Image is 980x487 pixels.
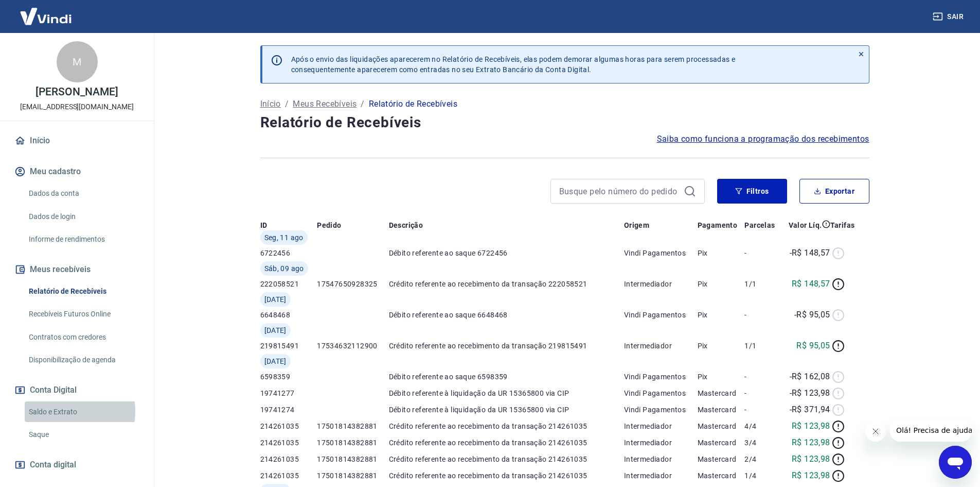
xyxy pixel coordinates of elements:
[624,388,698,398] p: Vindi Pagamentos
[744,471,780,481] p: 1/4
[389,341,624,351] p: Crédito referente ao recebimento da transação 219815491
[12,1,79,32] img: Vindi
[789,220,822,230] p: Valor Líq.
[12,129,141,152] a: Início
[698,248,745,258] p: Pix
[260,454,317,464] p: 214261035
[317,471,388,481] p: 17501814382881
[744,388,780,398] p: -
[931,7,968,26] button: Sair
[361,98,364,110] p: /
[717,179,787,204] button: Filtros
[792,436,830,449] p: R$ 123,98
[790,371,830,383] p: -R$ 162,08
[624,454,698,464] p: Intermediador
[260,248,317,258] p: 6722456
[12,258,141,281] button: Meus recebíveis
[624,421,698,431] p: Intermediador
[790,247,830,259] p: -R$ 148,57
[317,454,388,464] p: 17501814382881
[698,471,745,481] p: Mastercard
[389,438,624,448] p: Crédito referente ao recebimento da transação 214261035
[369,98,457,110] p: Relatório de Recebíveis
[389,388,624,398] p: Débito referente à liquidação da UR 15365800 via CIP
[264,356,287,366] span: [DATE]
[744,454,780,464] p: 2/4
[744,220,775,230] p: Parcelas
[260,372,317,382] p: 6598359
[285,98,289,110] p: /
[260,310,317,320] p: 6648468
[260,220,268,230] p: ID
[260,112,869,133] h4: Relatório de Recebíveis
[25,229,141,250] a: Informe de rendimentos
[624,279,698,289] p: Intermediador
[12,454,141,476] a: Conta digital
[624,341,698,351] p: Intermediador
[624,310,698,320] p: Vindi Pagamentos
[25,424,141,445] a: Saque
[317,438,388,448] p: 17501814382881
[792,469,830,482] p: R$ 123,98
[30,458,76,472] span: Conta digital
[624,220,649,230] p: Origem
[25,206,141,227] a: Dados de login
[260,341,317,351] p: 219815491
[624,438,698,448] p: Intermediador
[260,405,317,415] p: 19741274
[389,454,624,464] p: Crédito referente ao recebimento da transação 214261035
[264,294,287,305] span: [DATE]
[799,179,869,204] button: Exportar
[698,454,745,464] p: Mastercard
[389,372,624,382] p: Débito referente ao saque 6598359
[624,405,698,415] p: Vindi Pagamentos
[389,405,624,415] p: Débito referente à liquidação da UR 15365800 via CIP
[792,278,830,290] p: R$ 148,57
[260,388,317,398] p: 19741277
[698,372,745,382] p: Pix
[260,471,317,481] p: 214261035
[389,248,624,258] p: Débito referente ao saque 6722456
[698,388,745,398] p: Mastercard
[317,421,388,431] p: 17501814382881
[744,372,780,382] p: -
[865,421,886,442] iframe: Fechar mensagem
[744,310,780,320] p: -
[25,304,141,325] a: Recebíveis Futuros Online
[291,54,736,75] p: Após o envio das liquidações aparecerem no Relatório de Recebíveis, elas podem demorar algumas ho...
[25,183,141,204] a: Dados da conta
[389,421,624,431] p: Crédito referente ao recebimento da transação 214261035
[57,41,98,82] div: M
[744,405,780,415] p: -
[260,279,317,289] p: 222058521
[698,438,745,448] p: Mastercard
[559,183,680,199] input: Busque pelo número do pedido
[698,310,745,320] p: Pix
[744,341,780,351] p: 1/1
[389,279,624,289] p: Crédito referente ao recebimento da transação 222058521
[317,279,388,289] p: 17547650928325
[6,7,86,15] span: Olá! Precisa de ajuda?
[293,98,357,110] a: Meus Recebíveis
[744,248,780,258] p: -
[264,232,304,243] span: Seg, 11 ago
[698,421,745,431] p: Mastercard
[317,220,341,230] p: Pedido
[794,309,830,321] p: -R$ 95,05
[744,279,780,289] p: 1/1
[260,98,281,110] a: Início
[260,421,317,431] p: 214261035
[698,341,745,351] p: Pix
[20,102,134,112] p: [EMAIL_ADDRESS][DOMAIN_NAME]
[25,349,141,371] a: Disponibilização de agenda
[796,340,830,352] p: R$ 95,05
[657,133,869,145] a: Saiba como funciona a programação dos recebimentos
[744,421,780,431] p: 4/4
[264,325,287,335] span: [DATE]
[12,160,141,183] button: Meu cadastro
[260,438,317,448] p: 214261035
[389,310,624,320] p: Débito referente ao saque 6648468
[830,220,855,230] p: Tarifas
